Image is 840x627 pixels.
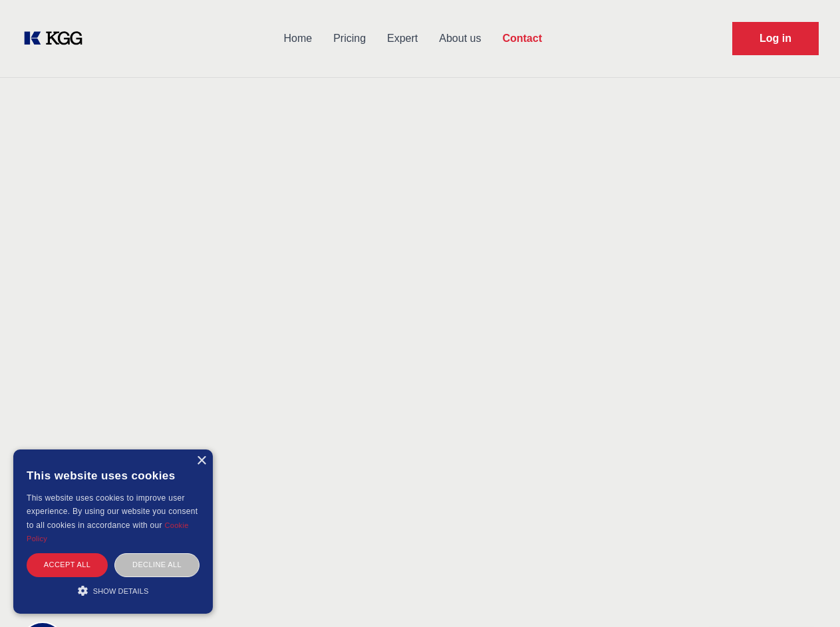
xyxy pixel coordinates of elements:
span: Show details [93,587,149,595]
div: Accept all [27,553,108,576]
div: This website uses cookies [27,459,200,491]
a: Cookie Policy [27,521,189,543]
a: Home [273,21,323,56]
a: Contact [491,21,553,56]
div: Close [196,456,206,466]
a: Pricing [323,21,376,56]
a: Request Demo [732,22,819,55]
div: Decline all [114,553,200,576]
a: About us [428,21,491,56]
div: Show details [27,584,200,597]
iframe: Chat Widget [773,563,840,627]
a: KOL Knowledge Platform: Talk to Key External Experts (KEE) [21,28,93,49]
span: This website uses cookies to improve user experience. By using our website you consent to all coo... [27,493,198,530]
a: Expert [376,21,428,56]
